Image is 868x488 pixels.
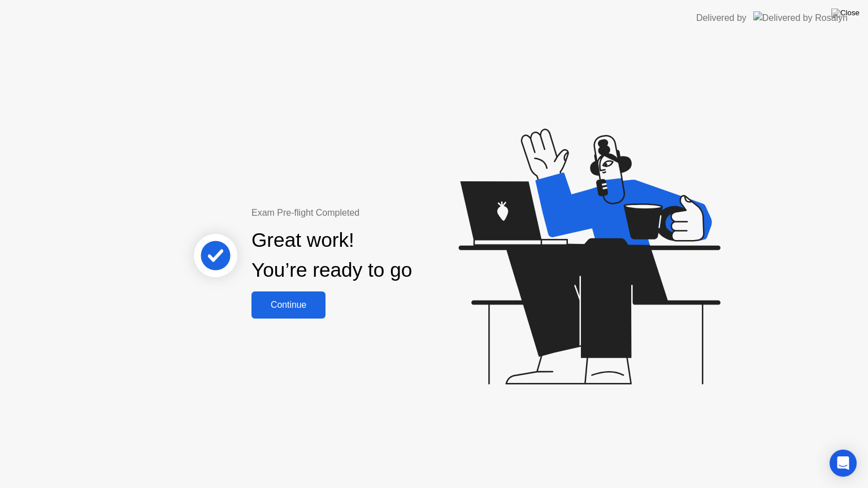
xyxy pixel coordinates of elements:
[831,8,860,18] img: Close
[251,225,412,285] div: Great work! You’re ready to go
[830,450,857,477] div: Open Intercom Messenger
[753,11,848,24] img: Delivered by Rosalyn
[696,11,747,25] div: Delivered by
[251,206,485,220] div: Exam Pre-flight Completed
[255,300,322,310] div: Continue
[251,291,325,319] button: Continue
